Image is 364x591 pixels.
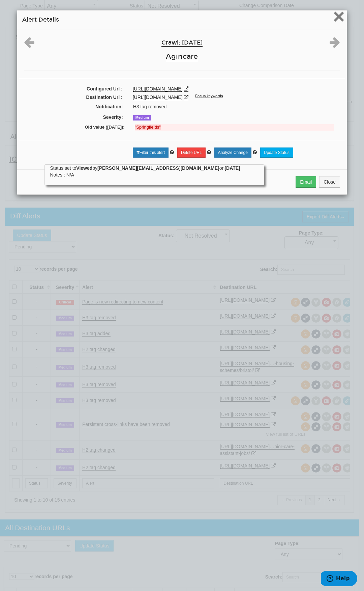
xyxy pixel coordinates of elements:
button: Email [296,176,316,188]
a: Crawl: [DATE] [161,39,203,47]
a: Agincare [166,52,198,61]
strong: Viewed [76,165,92,171]
a: Update Status [260,147,293,158]
a: Next alert [330,42,340,48]
button: Close [333,11,345,24]
a: [URL][DOMAIN_NAME] [133,86,183,92]
strong: [DATE] [224,165,240,171]
strong: "Springfields" [135,125,161,130]
label: Configured Url : [19,85,128,92]
span: × [333,5,345,28]
div: Status set to by on Notes : N/A [50,165,259,178]
a: Delete URL [177,147,206,158]
label: Old value ([DATE]): [25,124,130,131]
div: H3 tag removed [128,103,344,110]
iframe: Opens a widget where you can find more information [321,571,357,588]
label: Severity: [20,114,128,120]
strong: [PERSON_NAME][EMAIL_ADDRESS][DOMAIN_NAME] [97,165,219,171]
a: Previous alert [24,42,34,48]
span: Medium [133,115,151,120]
a: [URL][DOMAIN_NAME] [133,95,183,100]
a: Analyze Change [214,147,251,158]
h4: Alert Details [22,16,342,24]
button: Close [319,176,340,188]
sup: Focus keywords [195,94,223,98]
label: Notification: [20,103,128,110]
a: Filter this alert [133,147,169,158]
label: Destination Url : [19,94,128,101]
